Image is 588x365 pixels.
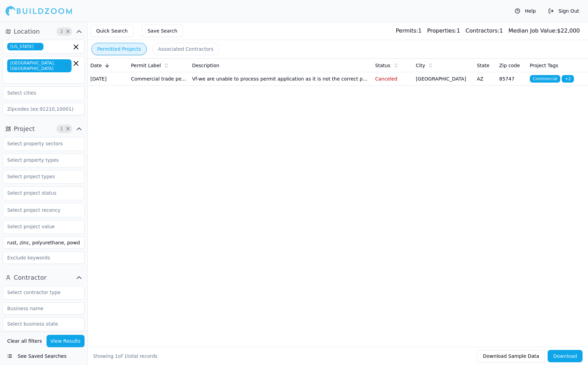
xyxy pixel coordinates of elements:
input: Select cities [3,87,76,99]
button: View Results [47,335,85,347]
span: Permits: [396,27,418,34]
input: Select property sectors [3,137,76,150]
span: City [416,62,425,69]
span: 1 [124,353,127,359]
td: 85747 [497,72,527,86]
span: Clear Project filters [65,127,71,131]
input: Zipcodes (ex:91210,10001) [3,103,85,115]
span: Commercial [530,75,561,83]
button: Permitted Projects [91,43,147,55]
button: Associated Contractors [152,43,219,55]
span: State [477,62,489,69]
span: 2 [58,28,65,35]
span: Project Tags [530,62,558,69]
input: Select project value [3,220,76,233]
button: Project1Clear Project filters [3,123,85,134]
span: Zip code [499,62,520,69]
span: Properties: [427,27,457,34]
input: Select contractor type [3,286,76,299]
button: Quick Search [90,25,133,37]
button: Location2Clear Location filters [3,26,85,37]
button: Sign Out [545,5,583,16]
span: Location [14,27,40,36]
input: Keywords (ex: solar, thermal) [3,236,85,249]
td: Vf-we are unable to process permit application as it is not the correct permit type. Please apply... [189,72,372,86]
span: Contractor [14,273,47,282]
button: Clear all filters [5,335,44,347]
button: Help [511,5,539,16]
div: 1 [427,27,460,35]
span: Contractors: [465,27,499,34]
p: Canceled [375,75,410,82]
span: Permit Label [131,62,161,69]
button: Contractor [3,272,85,283]
input: Select property types [3,154,76,166]
input: Select business state [3,318,76,330]
span: Clear Location filters [65,30,71,33]
button: Download [548,350,583,362]
span: Description [192,62,219,69]
span: [US_STATE] [7,43,43,50]
input: Business name [3,302,85,315]
input: Select project status [3,187,76,199]
span: Date [90,62,102,69]
button: Download Sample Data [477,350,545,362]
td: [GEOGRAPHIC_DATA] [413,72,474,86]
button: Save Search [142,25,183,37]
span: [GEOGRAPHIC_DATA], [GEOGRAPHIC_DATA] [7,59,72,72]
div: Showing of total records [93,353,157,360]
button: See Saved Searches [3,350,85,362]
span: + 2 [562,75,574,83]
td: Commercial trade permit [128,72,189,86]
div: 1 [465,27,503,35]
input: Select project types [3,170,76,183]
span: Project [14,124,35,134]
input: Exclude keywords [3,252,85,264]
span: Status [375,62,391,69]
span: 1 [115,353,118,359]
div: $ 22,000 [508,27,580,35]
span: 1 [58,125,65,132]
td: AZ [474,72,496,86]
div: 1 [396,27,421,35]
span: Median Job Value: [508,27,557,34]
td: [DATE] [88,72,128,86]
